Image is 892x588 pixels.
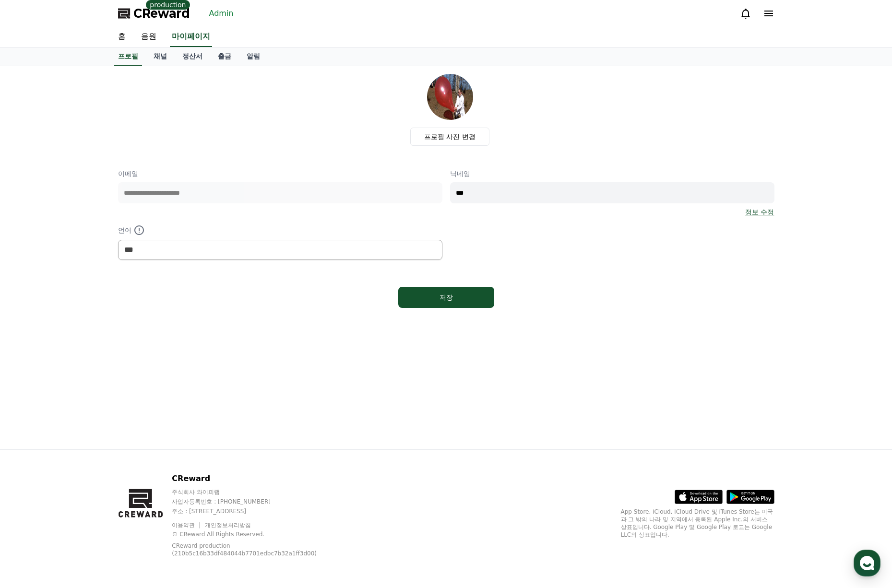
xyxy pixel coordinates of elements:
[172,530,340,538] p: © CReward All Rights Reserved.
[172,498,340,506] p: 사업자등록번호 : [PHONE_NUMBER]
[118,6,190,21] a: CReward
[114,47,142,66] a: 프로필
[172,542,325,557] p: CReward production (210b5c16b33df484044b7701edbc7b32a1ff3d00)
[205,522,251,529] a: 개인정보처리방침
[172,473,340,484] p: CReward
[450,169,774,178] p: 닉네임
[118,169,442,178] p: 이메일
[239,47,268,66] a: 알림
[133,27,164,47] a: 음원
[172,488,340,496] p: 주식회사 와이피랩
[410,128,489,146] label: 프로필 사진 변경
[417,293,475,302] div: 저장
[621,508,774,539] p: App Store, iCloud, iCloud Drive 및 iTunes Store는 미국과 그 밖의 나라 및 지역에서 등록된 Apple Inc.의 서비스 상표입니다. Goo...
[110,27,133,47] a: 홈
[172,507,340,515] p: 주소 : [STREET_ADDRESS]
[210,47,239,66] a: 출금
[170,27,212,47] a: 마이페이지
[205,6,238,21] a: Admin
[745,207,774,217] a: 정보 수정
[146,47,175,66] a: 채널
[172,522,202,529] a: 이용약관
[133,6,190,21] span: CReward
[118,224,442,236] p: 언어
[175,47,210,66] a: 정산서
[398,287,494,308] button: 저장
[427,74,473,120] img: profile_image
